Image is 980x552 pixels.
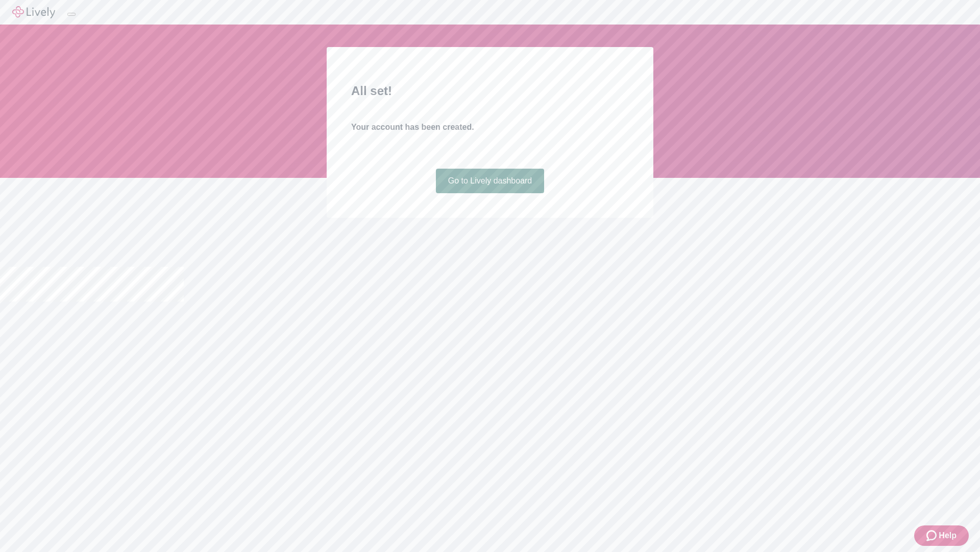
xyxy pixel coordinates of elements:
[939,530,957,542] span: Help
[67,13,76,16] button: Log out
[914,525,969,546] button: Zendesk support iconHelp
[436,169,545,193] a: Go to Lively dashboard
[12,6,55,18] img: Lively
[926,530,939,542] svg: Zendesk support icon
[351,121,629,133] h4: Your account has been created.
[351,82,629,100] h2: All set!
